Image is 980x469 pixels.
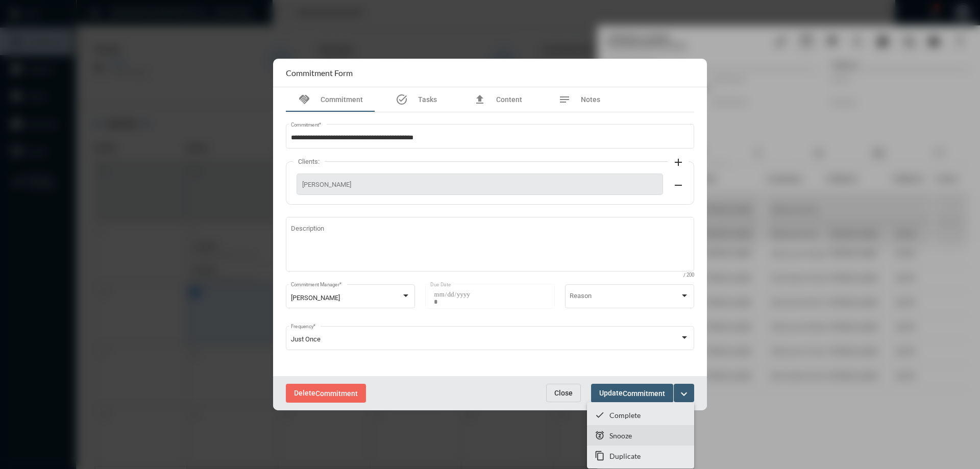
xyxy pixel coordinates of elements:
[609,411,641,419] p: Complete
[595,430,605,440] mat-icon: snooze
[609,452,641,460] p: Duplicate
[595,410,605,420] mat-icon: checkmark
[609,431,632,440] p: Snooze
[595,451,605,461] mat-icon: content_copy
